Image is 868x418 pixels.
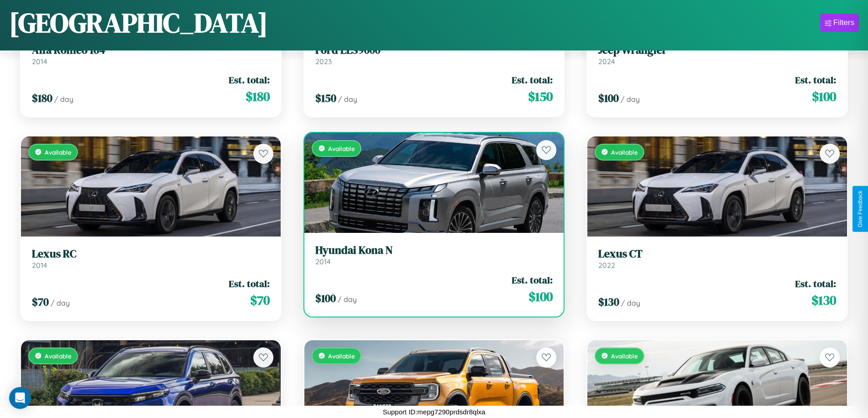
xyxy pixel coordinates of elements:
[315,57,332,66] span: 2023
[512,73,553,86] span: Est. total:
[611,148,638,156] span: Available
[32,57,47,66] span: 2014
[315,257,331,266] span: 2014
[32,261,47,270] span: 2014
[315,91,336,106] span: $ 150
[9,387,31,409] div: Open Intercom Messenger
[598,44,836,57] h3: Jeep Wrangler
[54,95,73,104] span: / day
[621,95,640,104] span: / day
[621,298,640,307] span: / day
[315,44,553,66] a: Ford LLS90002023
[598,44,836,66] a: Jeep Wrangler2024
[250,291,270,309] span: $ 70
[529,287,553,306] span: $ 100
[383,406,485,418] p: Support ID: mepg7290prdsdr8qlxa
[9,4,268,41] h1: [GEOGRAPHIC_DATA]
[246,87,270,106] span: $ 180
[32,91,52,106] span: $ 180
[229,277,270,290] span: Est. total:
[338,95,357,104] span: / day
[45,352,72,360] span: Available
[598,294,619,309] span: $ 130
[795,73,836,86] span: Est. total:
[795,277,836,290] span: Est. total:
[51,298,70,307] span: / day
[598,91,619,106] span: $ 100
[45,148,72,156] span: Available
[315,44,553,57] h3: Ford LLS9000
[32,44,270,57] h3: Alfa Romeo 164
[32,294,49,309] span: $ 70
[315,244,553,266] a: Hyundai Kona N2014
[512,273,553,287] span: Est. total:
[229,73,270,86] span: Est. total:
[32,247,270,261] h3: Lexus RC
[833,18,854,27] div: Filters
[820,14,859,32] button: Filters
[32,44,270,66] a: Alfa Romeo 1642014
[315,291,336,306] span: $ 100
[598,247,836,261] h3: Lexus CT
[328,352,355,360] span: Available
[32,247,270,270] a: Lexus RC2014
[598,57,615,66] span: 2024
[528,87,553,106] span: $ 150
[598,247,836,270] a: Lexus CT2022
[328,145,355,152] span: Available
[812,87,836,106] span: $ 100
[611,352,638,360] span: Available
[315,244,553,257] h3: Hyundai Kona N
[812,291,836,309] span: $ 130
[598,261,615,270] span: 2022
[857,191,863,227] div: Give Feedback
[338,295,357,304] span: / day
